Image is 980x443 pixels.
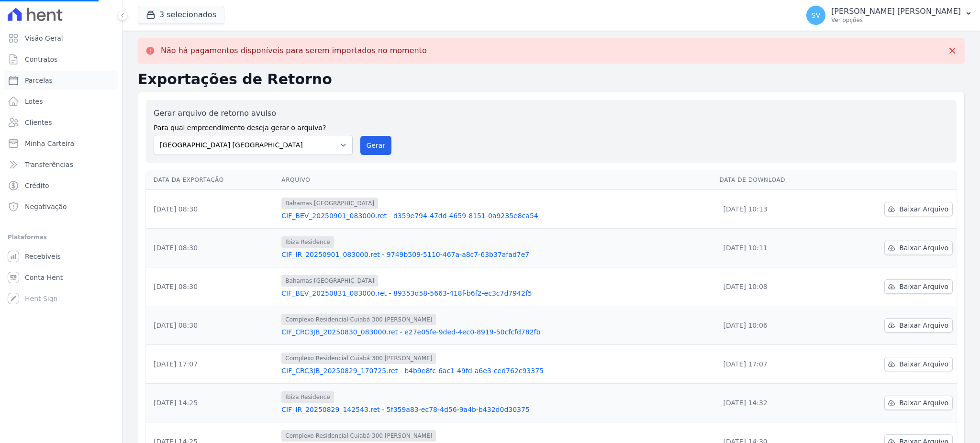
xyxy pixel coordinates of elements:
a: CIF_CRC3JB_20250830_083000.ret - e27e05fe-9ded-4ec0-8919-50cfcfd782fb [281,327,712,337]
a: Visão Geral [4,29,118,48]
label: Gerar arquivo de retorno avulso [154,108,353,119]
span: Baixar Arquivo [899,321,948,330]
td: [DATE] 17:07 [146,345,278,384]
a: Parcelas [4,71,118,90]
span: Crédito [25,181,49,190]
span: Baixar Arquivo [899,282,948,291]
span: Parcelas [25,76,53,85]
a: Recebíveis [4,247,118,266]
a: CIF_BEV_20250831_083000.ret - 89353d58-5663-418f-b6f2-ec3c7d7942f5 [281,288,712,298]
span: Transferências [25,160,73,169]
span: Bahamas [GEOGRAPHIC_DATA] [281,275,378,287]
button: 3 selecionados [138,6,224,24]
td: [DATE] 08:30 [146,229,278,267]
span: Bahamas [GEOGRAPHIC_DATA] [281,198,378,209]
a: Contratos [4,50,118,69]
a: Crédito [4,176,118,195]
td: [DATE] 14:32 [716,384,834,422]
a: Negativação [4,197,118,216]
a: CIF_CRC3JB_20250829_170725.ret - b4b9e8fc-6ac1-49fd-a6e3-ced762c93375 [281,366,712,376]
span: Ibiza Residence [281,391,334,403]
span: Baixar Arquivo [899,359,948,369]
span: Lotes [25,97,43,106]
span: Contratos [25,55,57,64]
a: Minha Carteira [4,134,118,153]
span: Visão Geral [25,33,63,43]
h2: Exportações de Retorno [138,71,965,88]
a: Baixar Arquivo [884,318,953,332]
a: Baixar Arquivo [884,396,953,410]
td: [DATE] 10:06 [716,306,834,345]
a: Baixar Arquivo [884,202,953,216]
p: Ver opções [831,16,961,24]
span: Negativação [25,202,67,211]
a: Lotes [4,92,118,111]
span: Complexo Residencial Cuiabá 300 [PERSON_NAME] [281,353,436,364]
td: [DATE] 10:13 [716,190,834,229]
a: Baixar Arquivo [884,357,953,371]
a: CIF_IR_20250901_083000.ret - 9749b509-5110-467a-a8c7-63b37afad7e7 [281,250,712,259]
td: [DATE] 08:30 [146,267,278,306]
a: Clientes [4,113,118,132]
span: Recebíveis [25,252,61,261]
th: Data da Exportação [146,170,278,190]
span: Conta Hent [25,273,63,282]
td: [DATE] 08:30 [146,190,278,229]
div: Plataformas [8,232,114,243]
th: Arquivo [278,170,715,190]
a: Conta Hent [4,268,118,287]
a: CIF_BEV_20250901_083000.ret - d359e794-47dd-4659-8151-0a9235e8ca54 [281,211,712,221]
span: Complexo Residencial Cuiabá 300 [PERSON_NAME] [281,314,436,325]
span: Complexo Residencial Cuiabá 300 [PERSON_NAME] [281,430,436,442]
td: [DATE] 10:08 [716,267,834,306]
a: CIF_IR_20250829_142543.ret - 5f359a83-ec78-4d56-9a4b-b432d0d30375 [281,405,712,414]
a: Transferências [4,155,118,174]
td: [DATE] 10:11 [716,229,834,267]
span: SV [812,12,820,19]
td: [DATE] 08:30 [146,306,278,345]
th: Data de Download [716,170,834,190]
span: Ibiza Residence [281,236,334,248]
button: SV [PERSON_NAME] [PERSON_NAME] Ver opções [799,2,980,29]
p: [PERSON_NAME] [PERSON_NAME] [831,7,961,16]
a: Baixar Arquivo [884,279,953,294]
span: Baixar Arquivo [899,398,948,408]
span: Baixar Arquivo [899,204,948,214]
a: Baixar Arquivo [884,241,953,255]
td: [DATE] 14:25 [146,384,278,422]
span: Minha Carteira [25,139,74,148]
span: Baixar Arquivo [899,243,948,253]
label: Para qual empreendimento deseja gerar o arquivo? [154,119,353,133]
td: [DATE] 17:07 [716,345,834,384]
p: Não há pagamentos disponíveis para serem importados no momento [161,46,427,55]
button: Gerar [360,136,392,155]
span: Clientes [25,118,52,127]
